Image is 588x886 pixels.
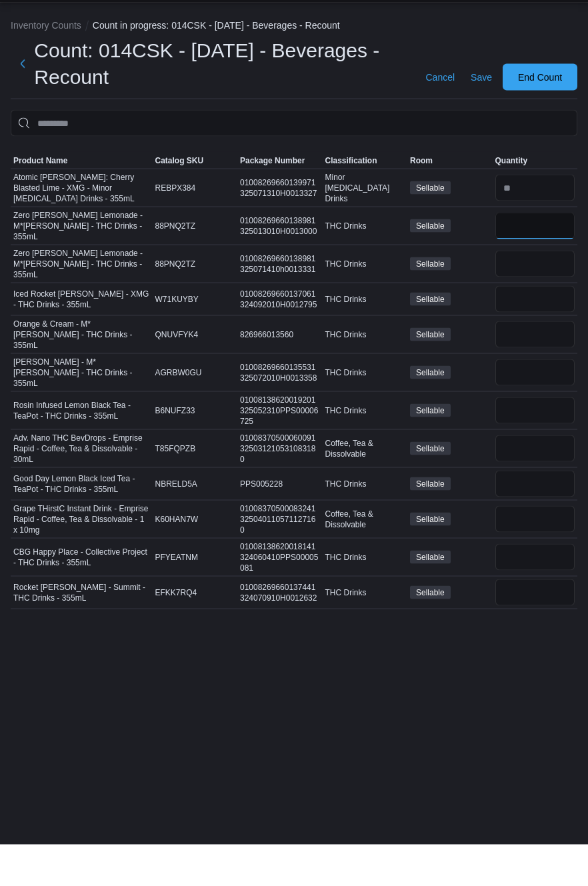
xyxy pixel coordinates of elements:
button: Next [11,92,34,119]
span: Sellable [416,408,445,420]
span: Quantity [495,197,528,207]
button: Package Number [237,194,323,210]
span: Sellable [410,369,451,383]
span: Orange & Cream - M*[PERSON_NAME] - THC Drinks - 355mL [13,360,150,392]
div: Machaela Gardner [561,14,577,30]
span: Sellable [410,261,451,274]
span: Adv. Nano THC BevDrops - Emprise Rapid - Coffee, Tea & Dissolvable - 30mL [13,474,150,506]
span: Room [410,197,433,207]
button: Quantity [493,194,578,210]
p: | [553,14,556,30]
span: THC Drinks [325,409,367,419]
span: Rocket [PERSON_NAME] - Summit - THC Drinks - 355mL [13,623,150,645]
button: Save [465,105,497,132]
span: Sellable [410,299,451,312]
button: Count in progress: 014CSK - [DATE] - Beverages - Recount [93,61,340,72]
span: Sellable [410,554,451,567]
span: Sellable [416,555,445,567]
div: 01008269660138981325071410h0013331 [237,292,323,319]
span: THC Drinks [325,371,367,381]
div: 01008269660137061324092010H0012795 [237,327,323,354]
span: Sellable [416,335,445,347]
span: 88PNQ2TZ [155,300,196,311]
span: Coffee, Tea & Dissolvable [325,550,405,571]
span: Sellable [410,334,451,347]
span: NBRELD5A [155,520,197,531]
span: Rosin Infused Lemon Black Tea - TeaPot - THC Drinks - 355mL [13,441,150,463]
span: Sellable [416,593,445,605]
span: Zero [PERSON_NAME] Lemonade - M*[PERSON_NAME] - THC Drinks - 355mL [13,251,150,283]
span: Sellable [410,445,451,459]
span: Sellable [416,446,445,458]
button: Cancel [420,105,460,132]
span: THC Drinks [325,593,367,604]
span: Catalog SKU [155,197,204,207]
div: 01008269660138981325013010H0013000 [237,254,323,281]
div: 01008138620019201325052310PPS00006725 [237,433,323,471]
div: 01008370500060091325031210531083180 [237,471,323,509]
div: 01008269660135531325072010H0013358 [237,401,323,427]
div: 01008269660139971325071310H0013327 [237,216,323,243]
span: End Count [518,112,562,125]
span: Sellable [416,484,445,496]
span: CBG Happy Place - Collective Project - THC Drinks - 355mL [13,588,150,609]
span: Sellable [410,627,451,641]
span: THC Drinks [325,300,367,311]
span: Sellable [410,483,451,497]
span: Sellable [410,407,451,421]
span: AGRBW0GU [155,409,202,419]
div: 01008138620018141324060410PPS00005081 [237,580,323,617]
button: Inventory Counts [11,61,81,72]
span: Sellable [416,299,445,311]
span: THC Drinks [325,520,367,531]
span: Coffee, Tea & Dissolvable [325,479,405,501]
span: Sellable [416,261,445,273]
span: REBPX384 [155,224,196,235]
button: Product Name [11,194,153,210]
span: Sellable [416,519,445,531]
span: Classification [325,197,377,207]
span: K60HAN7W [155,555,199,566]
span: THC Drinks [325,262,367,273]
a: Feedback [429,9,496,35]
span: THC Drinks [325,335,367,346]
span: Minor [MEDICAL_DATA] Drinks [325,213,405,245]
span: Package Number [240,197,305,207]
button: End Count [503,105,577,132]
span: EFKK7RQ4 [155,629,197,639]
span: 88PNQ2TZ [155,262,196,273]
span: Atomic [PERSON_NAME]: Cherry Blasted Lime - XMG - Minor [MEDICAL_DATA] Drinks - 355mL [13,213,150,245]
span: QNUVFYK4 [155,371,199,381]
input: This is a search bar. After typing your query, hit enter to filter the results lower in the page. [11,151,577,178]
span: Cancel [425,112,455,125]
span: Feedback [450,15,491,29]
span: B6NUFZ33 [155,447,195,457]
span: Grape THirstC Instant Drink - Emprise Rapid - Coffee, Tea & Dissolvable - 1 x 10mg [13,545,150,577]
button: Classification [323,194,408,210]
span: Save [471,112,492,125]
span: Product Name [13,197,67,207]
span: Sellable [416,223,445,235]
span: [PERSON_NAME] - M*[PERSON_NAME] - THC Drinks - 355mL [13,398,150,430]
nav: An example of EuiBreadcrumbs [11,60,577,76]
span: MG [563,14,575,30]
input: Dark Mode [501,15,529,29]
img: Cova [27,15,86,29]
span: Sellable [410,592,451,605]
div: PPS005228 [237,517,323,533]
span: Sellable [416,370,445,382]
h1: Count: 014CSK - [DATE] - Beverages - Recount [34,79,409,132]
span: W71KUYBY [155,335,199,346]
span: Zero [PERSON_NAME] Lemonade - M*[PERSON_NAME] - THC Drinks - 355mL [13,289,150,321]
span: PFYEATNM [155,593,198,604]
span: T85FQPZB [155,485,196,495]
span: THC Drinks [325,447,367,457]
div: 01008370500083241325040110571127160 [237,542,323,579]
span: Sellable [410,519,451,532]
div: 01008269660137441324070910H0012632 [237,621,323,647]
span: Sellable [416,628,445,640]
span: THC Drinks [325,629,367,639]
button: Catalog SKU [153,194,238,210]
span: Good Day Lemon Black Iced Tea - TeaPot - THC Drinks - 355mL [13,515,150,536]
